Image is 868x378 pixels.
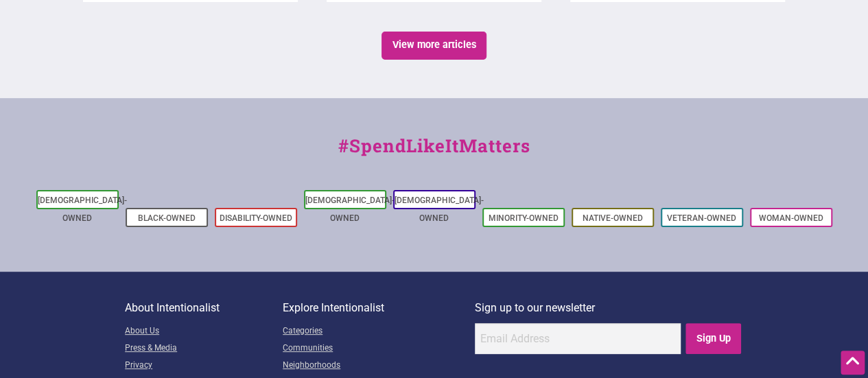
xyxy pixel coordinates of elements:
a: Veteran-Owned [667,213,736,223]
a: [DEMOGRAPHIC_DATA]-Owned [38,196,127,223]
a: Privacy [125,357,283,375]
input: Sign Up [685,323,741,354]
p: Sign up to our newsletter [475,299,743,317]
a: Woman-Owned [759,213,823,223]
a: Categories [283,323,475,340]
a: [DEMOGRAPHIC_DATA]-Owned [305,196,395,223]
a: Neighborhoods [283,357,475,375]
a: [DEMOGRAPHIC_DATA]-Owned [395,196,484,223]
a: Communities [283,340,475,357]
input: Email Address [475,323,681,354]
a: View more articles [382,32,486,60]
p: Explore Intentionalist [283,299,475,317]
a: Minority-Owned [489,213,559,223]
a: Native-Owned [583,213,643,223]
p: About Intentionalist [125,299,283,317]
div: Scroll Back to Top [841,351,865,375]
a: About Us [125,323,283,340]
a: Black-Owned [138,213,196,223]
a: Disability-Owned [220,213,292,223]
a: Press & Media [125,340,283,357]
